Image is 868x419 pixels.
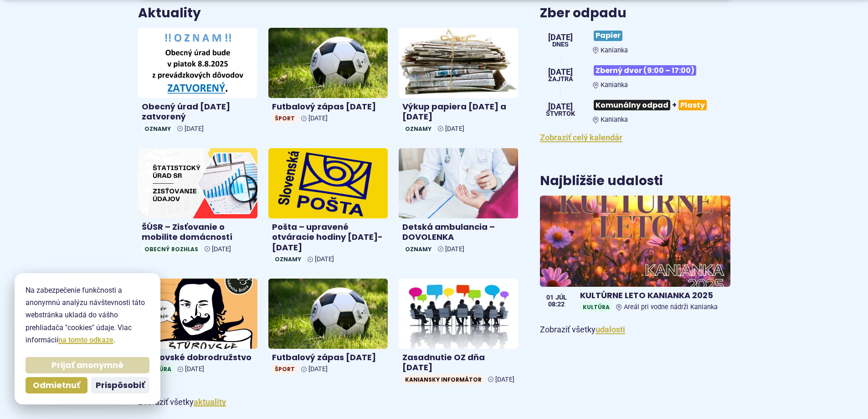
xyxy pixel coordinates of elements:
a: Papier Kanianka [DATE] Dnes [540,27,730,54]
a: na tomto odkaze [58,336,113,344]
button: Prijať anonymné [26,357,149,373]
a: Zasadnutie OZ dňa [DATE] Kaniansky informátor [DATE] [399,279,518,388]
p: Na zabezpečenie funkčnosti a anonymnú analýzu návštevnosti táto webstránka ukladá do vášho prehli... [26,284,149,346]
span: Šport [272,364,298,374]
h3: Aktuality [138,6,201,21]
span: Zberný dvor (9:00 – 17:00) [594,65,696,76]
a: Zobraziť všetky aktuality [194,397,226,407]
span: Prijať anonymné [51,360,123,371]
span: [DATE] [315,255,334,263]
h4: ŠÚSR – Zisťovanie o mobilite domácností [142,222,254,243]
h4: Výkup papiera [DATE] a [DATE] [402,102,514,122]
span: Zajtra [548,76,573,83]
a: ŠÚSR – Zisťovanie o mobilite domácností Obecný rozhlas [DATE] [138,148,257,258]
span: [DATE] [548,33,573,41]
a: Futbalový zápas [DATE] Šport [DATE] [268,28,388,127]
h3: + [593,96,730,114]
h4: Pošta – upravené otváracie hodiny [DATE]-[DATE] [272,222,384,253]
span: [DATE] [185,365,204,373]
button: Prispôsobiť [91,377,149,393]
a: Detská ambulancia – DOVOLENKA Oznamy [DATE] [399,148,518,258]
span: Obecný rozhlas [142,244,201,254]
span: Oznamy [272,254,304,264]
a: Obecný úrad [DATE] zatvorený Oznamy [DATE] [138,28,257,137]
a: Zobraziť celý kalendár [540,133,622,142]
a: Výkup papiera [DATE] a [DATE] Oznamy [DATE] [399,28,518,137]
span: Areál pri vodne nádrži Kanianka [624,303,718,311]
h4: Futbalový zápas [DATE] [272,352,384,363]
h4: Obecný úrad [DATE] zatvorený [142,102,254,122]
h4: KULTÚRNE LETO KANIANKA 2025 [580,290,726,301]
span: Papier [594,31,622,41]
span: Oznamy [402,124,434,134]
span: Šport [272,114,298,123]
span: Plasty [678,100,707,110]
span: Odmietnuť [33,380,80,391]
span: Oznamy [402,244,434,254]
span: Kaniansky informátor [402,375,484,384]
button: Odmietnuť [26,377,87,393]
a: Pošta – upravené otváracie hodiny [DATE]-[DATE] Oznamy [DATE] [268,148,388,268]
a: KULTÚRNE LETO KANIANKA 2025 KultúraAreál pri vodne nádrži Kanianka 01 júl 08:22 [540,196,730,316]
h4: Detská ambulancia – DOVOLENKA [402,222,514,243]
span: [DATE] [548,68,573,76]
a: Zobraziť všetky udalosti [596,325,625,334]
span: [DATE] [308,365,328,373]
span: Dnes [548,41,573,48]
span: Kanianka [601,116,628,124]
span: Komunálny odpad [594,100,670,110]
span: [DATE] [445,245,464,253]
h3: Zber odpadu [540,6,730,21]
span: [DATE] [445,125,464,133]
a: Štúrovské dobrodružstvo Kultúra [DATE] [138,279,257,378]
span: Kultúra [580,302,612,312]
h4: Futbalový zápas [DATE] [272,102,384,112]
span: [DATE] [495,376,514,383]
span: Prispôsobiť [96,380,145,391]
a: Komunálny odpad+Plasty Kanianka [DATE] štvrtok [540,96,730,124]
a: Futbalový zápas [DATE] Šport [DATE] [268,279,388,378]
span: Kanianka [601,81,628,89]
span: 01 [546,295,554,301]
p: Zobraziť všetky [138,395,519,409]
span: [DATE] [212,245,231,253]
p: Zobraziť všetky [540,323,730,337]
span: štvrtok [546,111,575,117]
span: [DATE] [546,103,575,111]
span: Kanianka [601,47,628,54]
span: [DATE] [308,114,328,122]
span: [DATE] [185,125,204,133]
span: 08:22 [546,301,567,308]
h4: Štúrovské dobrodružstvo [142,352,254,363]
h3: Najbližšie udalosti [540,174,663,188]
span: júl [555,295,567,301]
a: Zberný dvor (9:00 – 17:00) Kanianka [DATE] Zajtra [540,62,730,89]
h4: Zasadnutie OZ dňa [DATE] [402,352,514,373]
span: Oznamy [142,124,174,134]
